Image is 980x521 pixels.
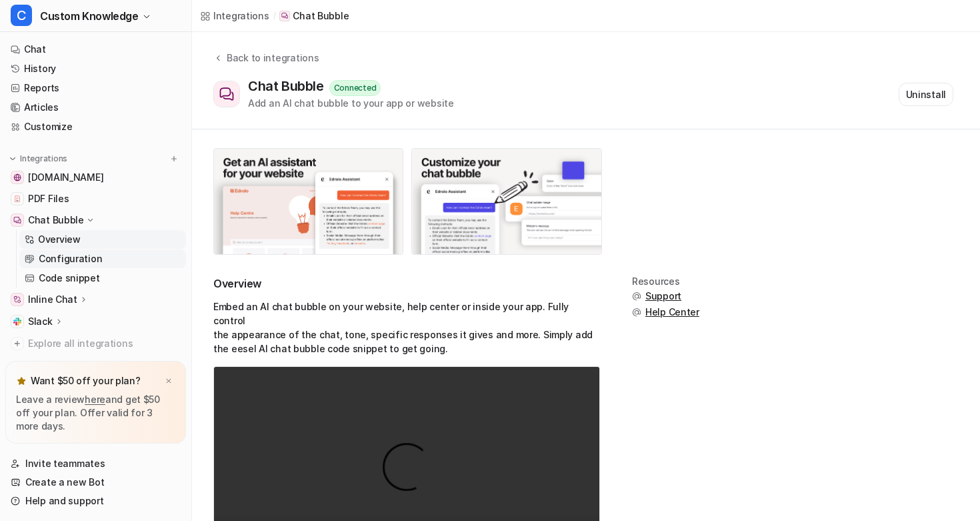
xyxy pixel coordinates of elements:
img: Inline Chat [13,296,21,304]
span: Custom Knowledge [40,7,139,25]
span: Explore all integrations [28,333,181,354]
button: Help Center [632,306,699,319]
a: Customize [5,117,186,136]
div: Connected [329,80,381,96]
p: Configuration [39,252,102,266]
div: Add an AI chat bubble to your app or website [248,96,454,110]
a: Code snippet [19,269,186,288]
a: Configuration [19,249,186,268]
p: Embed an AI chat bubble on your website, help center or inside your app. Fully control the appear... [213,300,600,356]
a: here [85,394,105,405]
p: Chat Bubble [28,213,84,227]
img: Slack [13,318,21,326]
span: Help Center [645,306,699,319]
button: Back to integrations [213,51,319,78]
a: Chat Bubble [279,9,349,23]
img: www.cakeequity.com [13,173,21,181]
span: / [273,10,276,22]
p: Inline Chat [28,293,77,306]
a: Create a new Bot [5,473,186,492]
a: Reports [5,79,186,97]
p: Chat Bubble [293,9,349,23]
a: Invite teammates [5,454,186,473]
a: Integrations [200,9,269,23]
div: Chat Bubble [248,78,329,94]
p: Leave a review and get $50 off your plan. Offer valid for 3 more days. [16,393,175,433]
span: C [11,5,32,26]
a: Overview [19,230,186,249]
div: Integrations [213,9,269,23]
a: History [5,59,186,78]
img: support.svg [632,292,641,301]
a: Explore all integrations [5,334,186,353]
img: menu_add.svg [169,154,179,163]
span: [DOMAIN_NAME] [28,171,103,184]
img: support.svg [632,308,641,317]
span: PDF Files [28,192,69,205]
div: Resources [632,276,699,287]
a: Help and support [5,492,186,510]
button: Integrations [5,152,71,165]
a: Articles [5,98,186,117]
p: Slack [28,315,53,328]
span: Support [645,290,681,303]
img: x [165,377,173,386]
button: Support [632,290,699,303]
p: Code snippet [39,272,100,285]
p: Want $50 off your plan? [31,374,141,388]
button: Uninstall [899,83,953,106]
img: Chat Bubble [13,216,21,224]
a: PDF FilesPDF Files [5,189,186,208]
img: expand menu [8,154,17,163]
img: explore all integrations [11,337,24,350]
div: Back to integrations [223,51,319,65]
p: Overview [38,233,81,246]
img: star [16,376,27,386]
a: www.cakeequity.com[DOMAIN_NAME] [5,168,186,187]
p: Integrations [20,153,67,164]
h2: Overview [213,276,600,292]
img: PDF Files [13,195,21,203]
a: Chat [5,40,186,59]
